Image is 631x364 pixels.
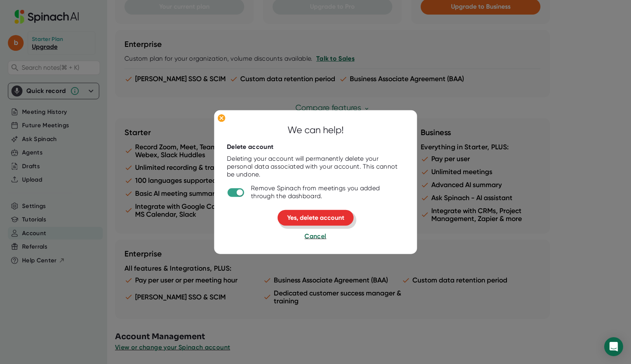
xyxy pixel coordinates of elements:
[251,184,404,200] div: Remove Spinach from meetings you added through the dashboard.
[604,337,623,356] div: Open Intercom Messenger
[227,143,273,151] div: Delete account
[304,232,326,241] button: Cancel
[287,214,344,221] span: Yes, delete account
[227,155,404,178] div: Deleting your account will permanently delete your personal data associated with your account. Th...
[288,123,344,137] div: We can help!
[304,232,326,240] span: Cancel
[278,210,354,226] button: Yes, delete account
